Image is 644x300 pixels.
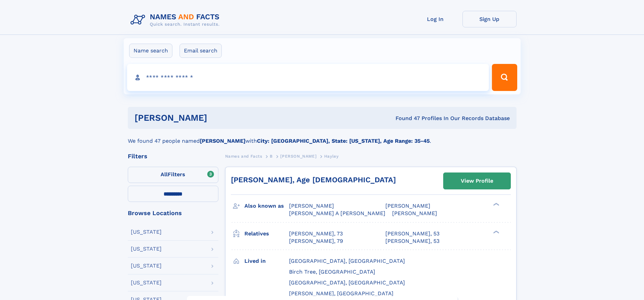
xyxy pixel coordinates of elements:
[492,202,500,207] div: ❯
[128,210,218,216] div: Browse Locations
[385,237,439,245] a: [PERSON_NAME], 53
[244,228,289,239] h3: Relatives
[289,230,343,237] a: [PERSON_NAME], 73
[444,173,510,189] a: View Profile
[131,280,162,285] div: [US_STATE]
[161,171,168,178] span: All
[385,230,439,237] a: [PERSON_NAME], 53
[225,152,262,160] a: Names and Facts
[289,203,334,209] span: [PERSON_NAME]
[289,237,343,245] a: [PERSON_NAME], 79
[385,203,430,209] span: [PERSON_NAME]
[131,246,162,252] div: [US_STATE]
[128,129,517,145] div: We found 47 people named with .
[280,152,316,160] a: [PERSON_NAME]
[231,176,396,184] a: [PERSON_NAME], Age [DEMOGRAPHIC_DATA]
[244,200,289,212] h3: Also known as
[135,114,302,122] h1: [PERSON_NAME]
[280,154,316,159] span: [PERSON_NAME]
[289,279,405,286] span: [GEOGRAPHIC_DATA], [GEOGRAPHIC_DATA]
[129,44,172,58] label: Name search
[289,290,393,297] span: [PERSON_NAME], [GEOGRAPHIC_DATA]
[461,173,493,189] div: View Profile
[462,11,517,27] a: Sign Up
[289,258,405,264] span: [GEOGRAPHIC_DATA], [GEOGRAPHIC_DATA]
[244,255,289,267] h3: Lived in
[492,230,500,234] div: ❯
[289,210,385,216] span: [PERSON_NAME] A [PERSON_NAME]
[131,263,162,269] div: [US_STATE]
[128,153,218,159] div: Filters
[392,210,437,216] span: [PERSON_NAME]
[408,11,462,27] a: Log In
[270,154,273,159] span: B
[301,115,510,122] div: Found 47 Profiles In Our Records Database
[289,269,375,275] span: Birch Tree, [GEOGRAPHIC_DATA]
[492,64,517,91] button: Search Button
[127,64,489,91] input: search input
[128,11,225,29] img: Logo Names and Facts
[128,167,218,183] label: Filters
[270,152,273,160] a: B
[180,44,222,58] label: Email search
[131,229,162,235] div: [US_STATE]
[257,138,430,144] b: City: [GEOGRAPHIC_DATA], State: [US_STATE], Age Range: 35-45
[200,138,245,144] b: [PERSON_NAME]
[324,154,339,159] span: Hayley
